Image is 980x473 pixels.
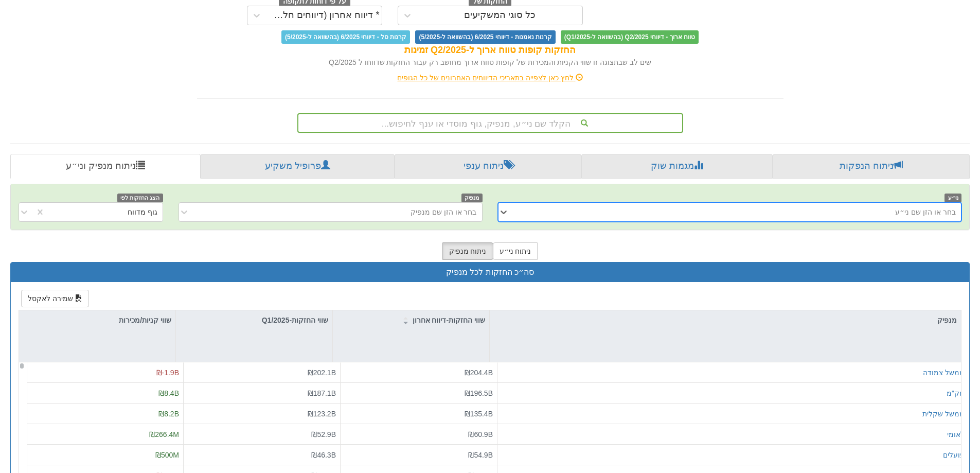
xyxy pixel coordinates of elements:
[464,10,536,21] div: כל סוגי המשקיעים
[155,451,179,459] span: ₪500M
[308,389,336,397] span: ₪187.1B
[19,268,961,277] h3: סה״כ החזקות לכל מנפיק
[201,154,394,179] a: פרופיל משקיע
[21,290,89,307] button: שמירה לאקסל
[158,410,179,418] span: ₪8.2B
[149,430,179,439] span: ₪266.4M
[442,242,493,260] button: ניתוח מנפיק
[10,154,201,179] a: ניתוח מנפיק וני״ע
[19,310,175,330] div: שווי קניות/מכירות
[395,154,581,179] a: ניתוח ענפי
[197,44,783,57] div: החזקות קופות טווח ארוך ל-Q2/2025 זמינות
[333,310,489,330] div: שווי החזקות-דיווח אחרון
[197,57,783,67] div: שים לב שבתצוגה זו שווי הקניות והמכירות של קופות טווח ארוך מחושב רק עבור החזקות שדווחו ל Q2/2025
[773,154,970,179] a: ניתוח הנפקות
[895,207,956,217] div: בחר או הזן שם ני״ע
[561,30,699,44] span: טווח ארוך - דיווחי Q2/2025 (בהשוואה ל-Q1/2025)
[923,367,965,378] button: ממשל צמודה
[298,114,682,132] div: הקלד שם ני״ע, מנפיק, גוף מוסדי או ענף לחיפוש...
[269,10,380,21] div: * דיווח אחרון (דיווחים חלקיים)
[311,430,336,439] span: ₪52.9B
[281,30,410,44] span: קרנות סל - דיווחי 6/2025 (בהשוואה ל-5/2025)
[156,369,179,377] span: ₪-1.9B
[945,194,961,202] span: ני״ע
[490,310,961,330] div: מנפיק
[176,310,332,330] div: שווי החזקות-Q1/2025
[308,369,336,377] span: ₪202.1B
[189,73,791,83] div: לחץ כאן לצפייה בתאריכי הדיווחים האחרונים של כל הגופים
[493,242,538,260] button: ניתוח ני״ע
[947,429,965,440] button: לאומי
[415,30,555,44] span: קרנות נאמנות - דיווחי 6/2025 (בהשוואה ל-5/2025)
[468,430,493,439] span: ₪60.9B
[308,410,336,418] span: ₪123.2B
[461,194,483,202] span: מנפיק
[465,369,493,377] span: ₪204.4B
[158,389,179,397] span: ₪8.4B
[581,154,772,179] a: מגמות שוק
[947,388,965,398] button: מק"מ
[465,410,493,418] span: ₪135.4B
[411,207,477,217] div: בחר או הזן שם מנפיק
[465,389,493,397] span: ₪196.5B
[117,194,163,202] span: הצג החזקות לפי
[922,409,965,419] button: ממשל שקלית
[943,450,965,460] button: פועלים
[468,451,493,459] span: ₪54.9B
[311,451,336,459] span: ₪46.3B
[128,207,157,217] div: גוף מדווח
